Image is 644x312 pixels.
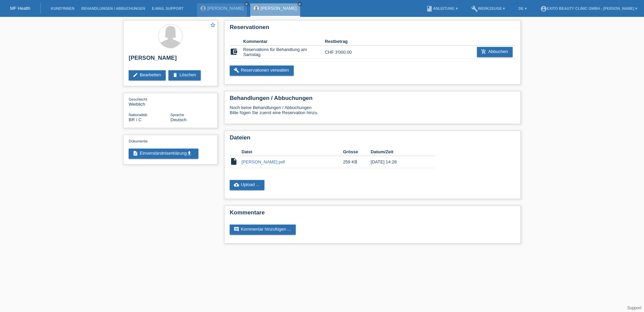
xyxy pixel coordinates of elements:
[210,22,216,29] a: star_border
[187,151,192,156] i: get_app
[133,72,138,78] i: edit
[325,37,365,46] th: Restbetrag
[243,46,325,59] td: Reservations für Behandlung am Samstag
[537,6,641,10] a: account_circleExito Beauty Clinic GmbH - [PERSON_NAME] ▾
[241,159,285,164] a: [PERSON_NAME].pdf
[168,70,201,80] a: deleteLöschen
[129,117,141,122] span: Brasilien / C / 27.12.1990
[230,105,515,120] div: Noch keine Behandlungen / Abbuchungen Bitte fügen Sie zuerst eine Reservation hinzu.
[343,148,371,156] th: Grösse
[627,306,641,310] a: Support
[423,6,461,10] a: bookAnleitung ▾
[207,6,244,11] a: [PERSON_NAME]
[129,139,148,143] span: Dokumente
[230,24,515,34] h2: Reservationen
[129,55,212,65] h2: [PERSON_NAME]
[230,209,515,219] h2: Kommentare
[426,5,433,12] i: book
[244,2,249,6] a: close
[371,156,426,168] td: [DATE] 14:28
[129,113,147,117] span: Nationalität
[471,5,478,12] i: build
[129,97,147,101] span: Geschlecht
[230,157,238,165] i: insert_drive_file
[10,6,30,11] a: MF Health
[297,2,302,6] a: close
[515,6,530,10] a: DE ▾
[210,22,216,28] i: star_border
[468,6,509,10] a: buildWerkzeuge ▾
[234,182,239,187] i: cloud_upload
[230,225,296,235] a: commentKommentar hinzufügen ...
[540,5,547,12] i: account_circle
[170,117,187,122] span: Deutsch
[343,156,371,168] td: 259 KB
[230,48,238,56] i: account_balance_wallet
[170,113,184,117] span: Sprache
[371,148,426,156] th: Datum/Zeit
[78,6,149,10] a: Behandlungen / Abbuchungen
[234,68,239,73] i: build
[230,134,515,145] h2: Dateien
[243,37,325,46] th: Kommentar
[230,95,515,105] h2: Behandlungen / Abbuchungen
[234,227,239,232] i: comment
[47,6,78,10] a: Kund*innen
[241,148,343,156] th: Datei
[133,151,138,156] i: description
[172,72,178,78] i: delete
[261,6,297,11] a: [PERSON_NAME]
[477,47,513,57] a: add_shopping_cartAbbuchen
[230,180,264,190] a: cloud_uploadUpload ...
[298,2,301,6] i: close
[230,66,294,76] a: buildReservationen verwalten
[149,6,187,10] a: E-Mail Support
[129,97,170,107] div: Weiblich
[245,2,248,6] i: close
[481,49,486,54] i: add_shopping_cart
[129,70,166,80] a: editBearbeiten
[325,46,365,59] td: CHF 3'000.00
[129,149,198,159] a: descriptionEinverständniserklärungget_app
